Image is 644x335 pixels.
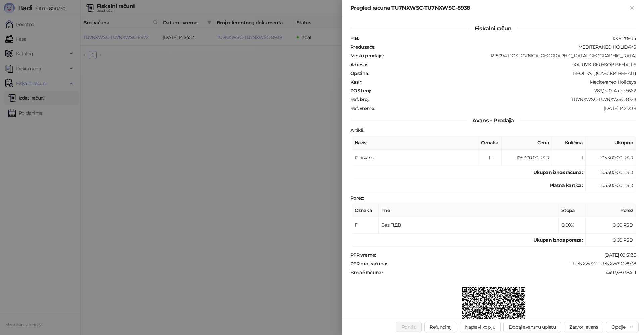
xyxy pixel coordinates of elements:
[552,150,586,166] td: 1
[586,217,636,234] td: 0,00 RSD
[478,150,502,166] td: Г
[376,44,637,50] div: MEDITERANEO HOLIDAYS
[376,105,637,111] div: [DATE] 14:42:38
[350,70,369,76] strong: Opština :
[533,169,583,175] strong: Ukupan iznos računa :
[586,234,636,247] td: 0,00 RSD
[502,136,552,150] th: Cena
[350,88,371,94] strong: POS broj :
[371,88,637,94] div: 1289/3.10.14-cc35662
[388,261,637,267] div: TU7NXWSC-TU7NXWSC-8938
[586,204,636,217] th: Porez
[350,127,364,133] strong: Artikli :
[350,195,364,201] strong: Porez :
[350,79,362,85] strong: Kasir :
[586,179,636,192] td: 105.300,00 RSD
[552,136,586,150] th: Količina
[586,136,636,150] th: Ukupno
[460,322,501,332] button: Napravi kopiju
[352,204,379,217] th: Oznaka
[478,136,502,150] th: Oznaka
[559,217,586,234] td: 0,00%
[350,269,382,276] strong: Brojač računa :
[396,322,422,332] button: Poništi
[350,105,375,111] strong: Ref. vreme :
[606,322,639,332] button: Opcije
[467,117,519,124] span: Avans - Prodaja
[550,182,583,189] strong: Platna kartica :
[424,322,457,332] button: Refundiraj
[352,150,478,166] td: 12: Avans
[350,252,376,258] strong: PFR vreme :
[533,237,583,243] strong: Ukupan iznos poreza:
[586,166,636,179] td: 105.300,00 RSD
[383,269,637,276] div: 4493/8938АП
[611,324,625,330] div: Opcije
[350,4,628,12] div: Pregled računa TU7NXWSC-TU7NXWSC-8938
[350,44,375,50] strong: Preduzeće :
[586,150,636,166] td: 105.300,00 RSD
[465,324,495,330] span: Napravi kopiju
[363,79,637,85] div: Mediteraneo Holidays
[370,70,637,76] div: БЕОГРАД (САВСКИ ВЕНАЦ)
[350,261,387,267] strong: PFR broj računa :
[377,252,637,258] div: [DATE] 09:51:35
[379,204,559,217] th: Ime
[352,217,379,234] td: Г
[469,25,517,32] span: Fiskalni račun
[384,53,637,59] div: 1218094-POSLOVNICA [GEOGRAPHIC_DATA] [GEOGRAPHIC_DATA]
[352,136,478,150] th: Naziv
[379,217,559,234] td: Без ПДВ
[350,53,383,59] strong: Mesto prodaje :
[350,35,359,41] strong: PIB :
[628,4,636,12] button: Zatvori
[350,96,369,102] strong: Ref. broj :
[503,322,561,332] button: Dodaj avansnu uplatu
[368,61,637,68] div: ХАЈДУК-ВЕЉКОВ ВЕНАЦ 6
[559,204,586,217] th: Stopa
[359,35,637,41] div: 100420804
[564,322,603,332] button: Zatvori avans
[502,150,552,166] td: 105.300,00 RSD
[370,96,637,102] div: TU7NXWSC-TU7NXWSC-8723
[350,61,367,68] strong: Adresa :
